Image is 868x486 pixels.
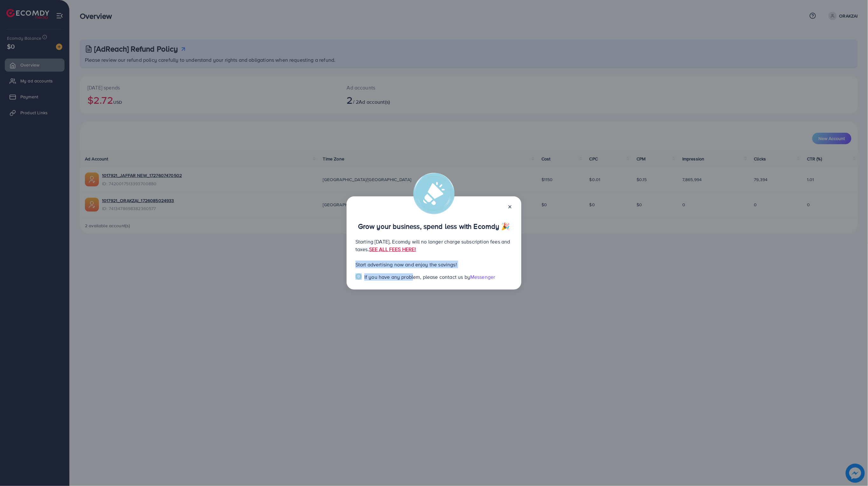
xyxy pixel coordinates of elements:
span: Messenger [470,273,495,280]
p: Start advertising now and enjoy the savings! [355,261,513,268]
img: alert [413,173,455,214]
a: SEE ALL FEES HERE! [369,246,416,253]
img: Popup guide [355,273,362,280]
p: Grow your business, spend less with Ecomdy 🎉 [355,222,513,230]
p: Starting [DATE], Ecomdy will no longer charge subscription fees and taxes. [355,238,513,253]
span: If you have any problem, please contact us by [364,273,470,280]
